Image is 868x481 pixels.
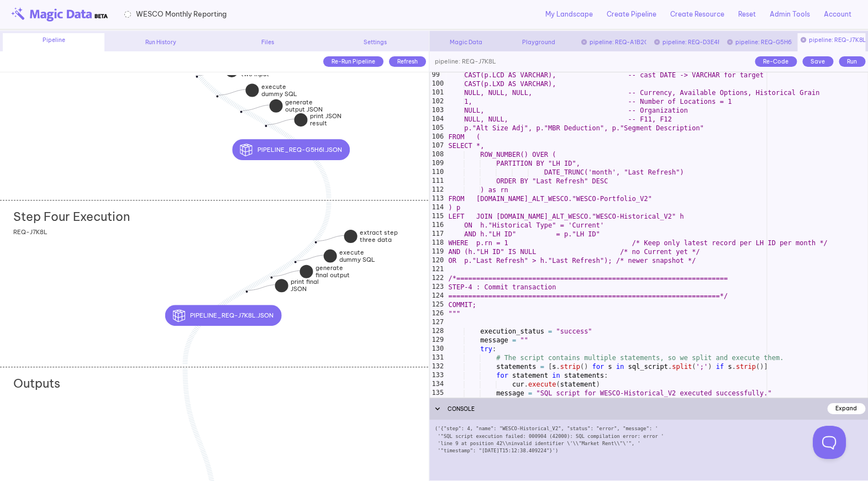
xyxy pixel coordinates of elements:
iframe: Toggle Customer Support [813,426,846,459]
h2: Step Four Execution [13,210,130,224]
div: 129 [430,336,445,345]
div: 127 [430,318,445,327]
h2: Outputs [13,377,60,391]
div: Run History [110,38,212,46]
div: 108 [430,150,445,159]
div: 99 [430,71,441,80]
div: print JSON result [267,124,322,139]
div: 103 [430,106,445,115]
div: 100 [430,80,445,88]
button: pipeline_REQ-J7K8L.json [165,305,281,326]
div: receive step two input [198,75,253,89]
div: 111 [430,177,445,186]
a: Reset [738,9,756,19]
span: WESCO Monthly Reporting [136,9,227,19]
div: pipeline: REQ-J7K8L [429,51,496,72]
div: generate final output [272,276,328,290]
div: Magic Data [432,38,499,46]
div: 107 [430,141,445,150]
div: print final JSON [248,290,303,304]
a: Create Resource [670,9,724,19]
div: pipeline: REQ-A1B2C [578,38,646,46]
span: REQ-J7K8L [13,228,48,236]
div: 112 [430,186,445,194]
div: 113 [430,194,445,203]
strong: print final JSON [291,278,319,293]
img: beta-logo.png [11,7,108,22]
div: pipeline: REQ-D3E4F [651,38,719,46]
div: 119 [430,247,445,256]
div: Re-Run Pipeline [323,56,383,67]
a: Create Pipeline [607,9,656,19]
strong: execute dummy SQL [261,83,297,98]
div: 116 [430,221,445,230]
div: Refresh [389,56,426,67]
div: generate output JSON [242,110,297,125]
div: 134 [430,380,445,389]
div: ('{"step": 4, "name": "WESCO-Historical_V2", "status": "error", "message": ' '"SQL script executi... [429,420,868,480]
div: 125 [430,300,445,309]
div: Playground [505,38,572,46]
div: 114 [430,203,445,212]
strong: receive step two input [241,63,279,78]
span: Toggle code folding, rows 133 through 134 [444,371,450,380]
div: execute dummy SQL [296,260,351,274]
div: 132 [430,362,445,371]
div: Re-Code [755,56,797,67]
div: 131 [430,353,445,362]
div: 105 [430,124,445,133]
div: Settings [324,38,426,46]
div: extract step three data [317,241,372,255]
div: execute dummy SQL [218,94,273,109]
div: 102 [430,97,445,106]
div: Files [217,38,319,46]
div: 109 [430,159,445,168]
div: 123 [430,283,445,292]
div: 117 [430,230,445,239]
div: Expand [827,403,865,414]
a: My Landscape [545,9,593,19]
button: pipeline_REQ-G5H6I.json [233,139,350,160]
strong: generate final output [315,264,350,279]
div: pipeline: REQ-G5H6I [724,38,792,46]
span: CONSOLE [448,405,475,413]
div: 124 [430,292,445,300]
div: pipeline_REQ-J7K8L.json [223,305,339,326]
div: 106 [430,133,445,141]
div: 121 [430,265,445,274]
strong: execute dummy SQL [339,249,375,263]
div: pipeline: REQ-J7K8L [798,33,865,51]
div: 120 [430,256,445,265]
div: 104 [430,115,445,124]
div: 122 [430,274,445,283]
div: Run [839,56,865,67]
div: 133 [430,371,445,380]
div: 135 [430,389,445,398]
div: Pipeline [3,33,104,51]
div: 115 [430,212,445,221]
strong: extract step three data [360,229,398,244]
a: Account [824,9,851,19]
div: 110 [430,168,445,177]
div: 101 [430,88,445,97]
span: Toggle code folding, rows 130 through 135 [444,345,450,353]
a: Admin Tools [770,9,810,19]
div: 128 [430,327,445,336]
div: Save [802,56,833,67]
div: 130 [430,345,445,353]
strong: generate output JSON [285,98,323,113]
div: 126 [430,309,445,318]
div: pipeline_REQ-G5H6I.json [291,139,408,160]
div: 118 [430,239,445,247]
strong: print JSON result [310,112,341,127]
